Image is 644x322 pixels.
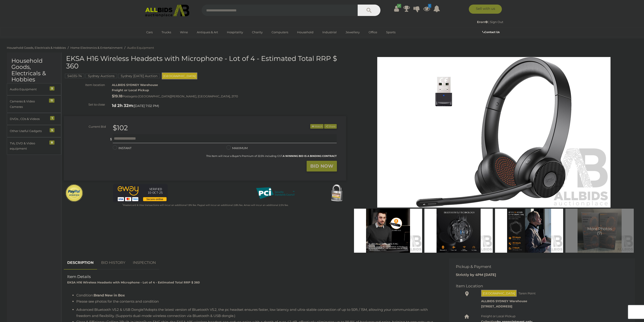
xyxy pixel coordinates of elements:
a: Audio Equipment [127,46,154,49]
a: BID HISTORY [98,256,129,270]
img: EKSA H16 Wireless Headsets with Microphone - Lot of 4 - Estimated Total RRP $ 360 [377,57,611,208]
button: Share [324,124,337,129]
img: Secured by Rapid SSL [328,184,346,202]
b: Brand New in Box [94,293,125,297]
strong: Erorr [477,20,488,24]
a: Sydney Auctions [85,74,117,78]
a: Charity [249,29,266,36]
div: 1 [50,116,54,120]
a: DVDs , CDs & Videos 1 [7,113,61,125]
img: Official PayPal Seal [65,184,84,202]
a: More Photos(7) [565,209,634,253]
b: Contact Us [482,30,500,34]
li: Watch this item [310,124,323,129]
a: Wine [177,29,191,36]
span: [DATE] 7:02 PM [134,104,158,108]
i: 1 [428,4,431,8]
a: INSPECTION [129,256,159,270]
small: Mastercard & Visa transactions will incur an additional 1.9% fee. Paypal will incur an additional... [122,204,288,207]
a: Sports [383,29,398,36]
mark: 54035-74 [65,74,84,78]
div: 11 [49,99,54,103]
b: A WINNING BID IS A BINDING CONTRACT [283,154,337,158]
b: Strictly by 4PM [DATE] [456,273,496,277]
a: 1 [423,5,430,13]
span: Advanced Bluetooth V5.2 & USB Dongle?Adopts the latest version of Bluetooth V5.2, the pc headset ... [76,307,428,318]
a: Erorr [477,20,488,24]
a: Sell with us [469,5,502,14]
a: ✔ [393,5,400,13]
strong: Freight or Local Pickup [112,88,149,92]
strong: ALLBIDS SYDNEY Warehouse [481,299,527,303]
img: EKSA H16 Wireless Headsets with Microphone - Lot of 4 - Estimated Total RRP $ 360 [565,209,634,253]
a: Antiques & Art [194,29,221,36]
strong: [STREET_ADDRESS] [481,304,512,308]
h2: Pickup & Payment [456,265,621,269]
a: Other Useful Gadgets 5 [7,125,61,137]
a: DESCRIPTION [64,256,97,270]
div: Postage [112,93,346,100]
a: Cameras & Video Cameras 11 [7,95,61,113]
h2: Item Details [67,275,439,279]
div: 5 [50,86,54,91]
span: More Photos (7) [587,227,612,235]
label: INSTANT [113,145,131,151]
span: Taren Point [517,290,537,296]
h1: EKSA H16 Wireless Headsets with Microphone - Lot of 4 - Estimated Total RRP $ 360 [66,55,345,70]
img: EKSA H16 Wireless Headsets with Microphone - Lot of 4 - Estimated Total RRP $ 360 [495,209,563,253]
a: Audio Equipment 5 [7,83,61,95]
strong: ALLBIDS SYDNEY Warehouse [112,83,158,87]
span: | [488,20,489,24]
a: Industrial [319,29,340,36]
img: Allbids.com.au [143,5,192,17]
strong: $102 [113,124,128,132]
div: Other Useful Gadgets [10,128,47,134]
a: Jewellery [343,29,363,36]
a: Household Goods, Electricals & Hobbies [7,46,66,49]
i: ✔ [397,4,401,8]
a: Contact Us [482,30,501,35]
div: Audio Equipment [10,87,47,92]
li: Condition: [76,292,439,298]
img: eWAY Payment Gateway [113,184,168,202]
li: Please see photos for the contents and condition [76,298,439,304]
span: ( ) [133,104,159,108]
a: Home Electronics & Entertainment [70,46,123,49]
button: Search [358,5,380,16]
div: Item location [60,82,108,88]
a: Trucks [159,29,174,36]
div: Current Bid [64,124,109,129]
a: Computers [269,29,291,36]
a: Sydney [DATE] Auction [118,74,160,78]
span: to [GEOGRAPHIC_DATA][PERSON_NAME], [GEOGRAPHIC_DATA], 2170 [135,94,238,98]
strong: $19.18 [112,94,123,98]
a: Office [366,29,380,36]
a: Cars [143,29,156,36]
img: EKSA H16 Wireless Headsets with Microphone - Lot of 4 - Estimated Total RRP $ 360 [354,209,422,253]
a: Sign Out [490,20,503,24]
h2: Household Goods, Electricals & Hobbies [11,58,57,83]
mark: Sydney Auctions [85,74,117,78]
img: EKSA H16 Wireless Headsets with Microphone - Lot of 4 - Estimated Total RRP $ 360 [424,209,493,253]
span: [GEOGRAPHIC_DATA] [162,73,197,79]
a: TVs, DVD & Video equipment 8 [7,137,61,155]
div: 5 [50,128,54,132]
div: TVs, DVD & Video equipment [10,141,47,151]
label: MAXIMUM [226,145,248,151]
div: 8 [49,140,54,145]
h2: Item Location [456,284,621,288]
span: [GEOGRAPHIC_DATA] [481,290,517,297]
strong: 1d 2h 32m [112,103,133,108]
div: Set to close [60,102,108,107]
a: 54035-74 [65,74,84,78]
small: This Item will incur a Buyer's Premium of 22.5% including GST. [206,154,337,158]
span: Freight or Local Pickup [481,314,516,318]
a: [GEOGRAPHIC_DATA] [143,36,182,44]
div: Cameras & Video Cameras [10,99,47,109]
button: Watch [310,124,323,129]
button: BID NOW [307,161,337,171]
div: DVDs , CDs & Videos [10,116,47,122]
